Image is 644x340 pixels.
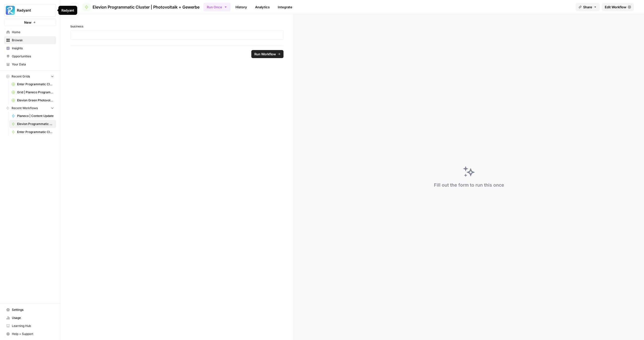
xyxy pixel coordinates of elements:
[602,3,634,11] a: Edit Workflow
[70,24,284,29] label: business
[434,182,504,189] div: Fill out the form to run this once
[9,80,56,88] a: Enter Programmatic Cluster Wärmepumpe Förderung + Local
[12,106,38,110] span: Recent Workflows
[9,112,56,120] a: Planeco | Content Update
[4,4,56,17] button: Workspace: Radyant
[4,52,56,60] a: Opportunities
[275,3,295,11] a: Integrate
[605,5,626,10] span: Edit Workflow
[17,114,54,118] span: Planeco | Content Update
[12,308,54,312] span: Settings
[4,330,56,338] button: Help + Support
[232,3,250,11] a: History
[9,88,56,96] a: Grid | Planeco Programmatic Cluster
[6,6,15,15] img: Radyant Logo
[17,98,54,103] span: Elevion Green Photovoltaik + [Gewerbe]
[252,3,273,11] a: Analytics
[12,62,54,67] span: Your Data
[9,120,56,128] a: Elevion Programmatic Cluster | Photovoltaik + Gewerbe
[4,60,56,68] a: Your Data
[17,90,54,95] span: Grid | Planeco Programmatic Cluster
[9,96,56,104] a: Elevion Green Photovoltaik + [Gewerbe]
[4,73,56,80] button: Recent Grids
[17,8,47,13] span: Radyant
[4,28,56,36] a: Home
[4,104,56,112] button: Recent Workflows
[4,36,56,44] a: Browse
[17,130,54,134] span: Enter Programmatic Cluster | Wärmepumpe Förderung+ Location
[17,122,54,126] span: Elevion Programmatic Cluster | Photovoltaik + Gewerbe
[93,4,199,10] span: Elevion Programmatic Cluster | Photovoltaik + Gewerbe
[12,316,54,320] span: Usage
[12,54,54,59] span: Opportunities
[254,52,276,57] span: Run Workflow
[12,74,30,79] span: Recent Grids
[24,20,31,25] span: New
[4,314,56,322] a: Usage
[17,82,54,87] span: Enter Programmatic Cluster Wärmepumpe Förderung + Local
[583,5,592,10] span: Share
[4,322,56,330] a: Learning Hub
[83,3,199,11] a: Elevion Programmatic Cluster | Photovoltaik + Gewerbe
[4,19,56,26] button: New
[12,38,54,42] span: Browse
[4,306,56,314] a: Settings
[12,332,54,336] span: Help + Support
[204,3,230,11] button: Run Once
[12,324,54,328] span: Learning Hub
[12,30,54,34] span: Home
[251,50,284,58] button: Run Workflow
[9,128,56,136] a: Enter Programmatic Cluster | Wärmepumpe Förderung+ Location
[12,46,54,51] span: Insights
[4,44,56,52] a: Insights
[576,3,600,11] button: Share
